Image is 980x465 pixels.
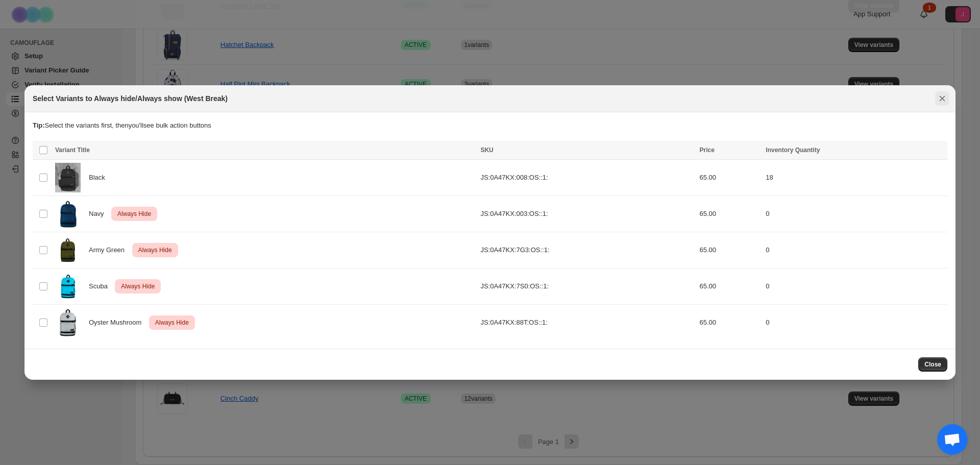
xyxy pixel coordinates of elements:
img: JS0A47KX003-FRONT.webp [55,199,81,229]
td: JS:0A47KX:7G3:OS::1: [477,232,696,268]
img: JS0A47KX88T-FRONT.webp [55,308,81,337]
td: 65.00 [696,305,763,341]
button: Close [935,91,949,106]
span: Inventory Quantity [766,146,820,154]
td: JS:0A47KX:88T:OS::1: [477,305,696,341]
span: Always Hide [115,208,153,220]
span: Variant Title [55,146,90,154]
span: Scuba [89,281,113,291]
span: Navy [89,209,109,219]
td: 65.00 [696,232,763,268]
td: 0 [763,195,947,232]
span: Black [89,173,111,183]
td: 0 [763,268,947,305]
img: JS0A47KX008-FRONT.jpg [55,163,81,192]
img: JS0A47KX7S0-FRONT.webp [55,272,81,301]
td: 65.00 [696,159,763,195]
span: Oyster Mushroom [89,317,147,328]
td: JS:0A47KX:7S0:OS::1: [477,268,696,305]
span: Close [924,360,941,369]
span: Always Hide [119,280,157,292]
span: Price [699,146,714,154]
td: 65.00 [696,268,763,305]
h2: Select Variants to Always hide/Always show (West Break) [33,93,228,104]
div: Open chat [937,424,968,455]
td: 65.00 [696,195,763,232]
strong: Tip: [33,121,45,129]
td: 0 [763,232,947,268]
button: Close [918,357,947,372]
td: JS:0A47KX:008:OS::1: [477,159,696,195]
td: 18 [763,159,947,195]
img: JS0A47KX7G3-FRONT.webp [55,235,81,265]
p: Select the variants first, then you'll see bulk action buttons [33,120,947,131]
td: JS:0A47KX:003:OS::1: [477,195,696,232]
span: SKU [480,146,493,154]
span: Army Green [89,245,130,255]
span: Always Hide [136,244,174,256]
td: 0 [763,305,947,341]
span: Always Hide [153,316,191,329]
